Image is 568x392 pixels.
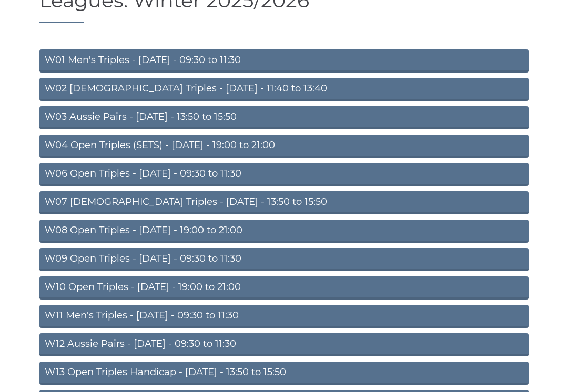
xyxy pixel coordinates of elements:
a: W04 Open Triples (SETS) - [DATE] - 19:00 to 21:00 [39,135,529,158]
a: W06 Open Triples - [DATE] - 09:30 to 11:30 [39,163,529,186]
a: W02 [DEMOGRAPHIC_DATA] Triples - [DATE] - 11:40 to 13:40 [39,78,529,101]
a: W08 Open Triples - [DATE] - 19:00 to 21:00 [39,220,529,243]
a: W07 [DEMOGRAPHIC_DATA] Triples - [DATE] - 13:50 to 15:50 [39,191,529,214]
a: W10 Open Triples - [DATE] - 19:00 to 21:00 [39,276,529,300]
a: W01 Men's Triples - [DATE] - 09:30 to 11:30 [39,49,529,73]
a: W13 Open Triples Handicap - [DATE] - 13:50 to 15:50 [39,362,529,385]
a: W12 Aussie Pairs - [DATE] - 09:30 to 11:30 [39,333,529,356]
a: W11 Men's Triples - [DATE] - 09:30 to 11:30 [39,305,529,328]
a: W09 Open Triples - [DATE] - 09:30 to 11:30 [39,248,529,271]
a: W03 Aussie Pairs - [DATE] - 13:50 to 15:50 [39,106,529,129]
